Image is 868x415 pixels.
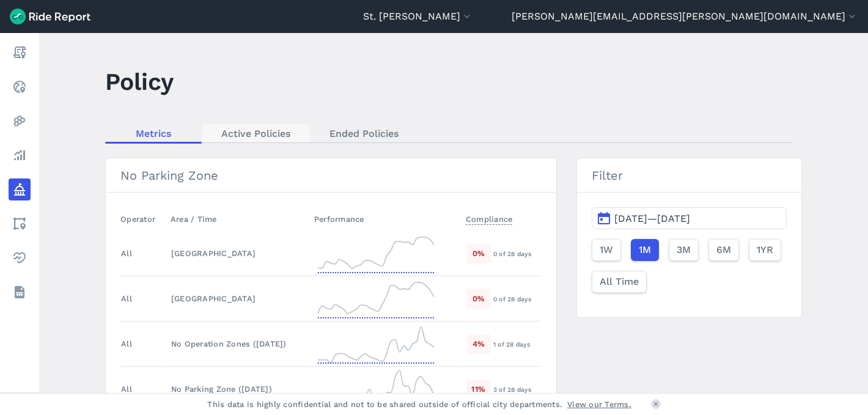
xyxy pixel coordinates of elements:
a: Ended Policies [310,124,418,142]
h3: Filter [577,158,801,193]
a: Active Policies [202,124,310,142]
div: No Parking Zone ([DATE]) [171,383,304,395]
span: [DATE]—[DATE] [614,213,690,224]
span: 6M [716,243,731,257]
div: All [121,293,132,304]
div: All [121,338,132,350]
div: 11 % [466,380,491,398]
img: Ride Report [10,9,90,24]
div: All [121,248,132,259]
button: All Time [592,271,647,293]
div: 1 of 28 days [493,339,541,350]
div: 3 of 28 days [493,384,541,395]
div: 4 % [466,334,491,353]
div: No Operation Zones ([DATE]) [171,338,304,350]
th: Operator [120,207,166,231]
th: Performance [309,207,461,231]
a: Realtime [9,76,31,98]
a: Policy [9,178,31,200]
a: Health [9,247,31,269]
span: All Time [600,274,639,289]
button: St. [PERSON_NAME] [363,9,473,24]
h3: No Parking Zone [106,158,556,193]
button: 6M [708,239,739,261]
button: 1W [592,239,621,261]
div: 0 of 28 days [493,248,541,259]
a: Heatmaps [9,110,31,132]
button: 1M [631,239,659,261]
span: 1W [600,243,613,257]
div: [GEOGRAPHIC_DATA] [171,248,304,259]
button: [DATE]—[DATE] [592,207,787,229]
div: [GEOGRAPHIC_DATA] [171,293,304,304]
div: All [121,383,132,395]
th: Area / Time [166,207,309,231]
div: 0 % [466,289,491,308]
button: [PERSON_NAME][EMAIL_ADDRESS][PERSON_NAME][DOMAIN_NAME] [512,9,858,24]
button: 1YR [749,239,781,261]
a: Report [9,42,31,64]
span: Compliance [466,211,513,225]
a: View our Terms. [567,398,631,410]
h1: Policy [105,65,174,98]
span: 3M [677,243,691,257]
a: Datasets [9,281,31,303]
span: 1YR [757,243,773,257]
span: 1M [639,243,651,257]
a: Analyze [9,144,31,166]
a: Metrics [105,124,202,142]
div: 0 % [466,244,491,263]
div: 0 of 28 days [493,293,541,304]
button: 3M [669,239,699,261]
a: Areas [9,213,31,235]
